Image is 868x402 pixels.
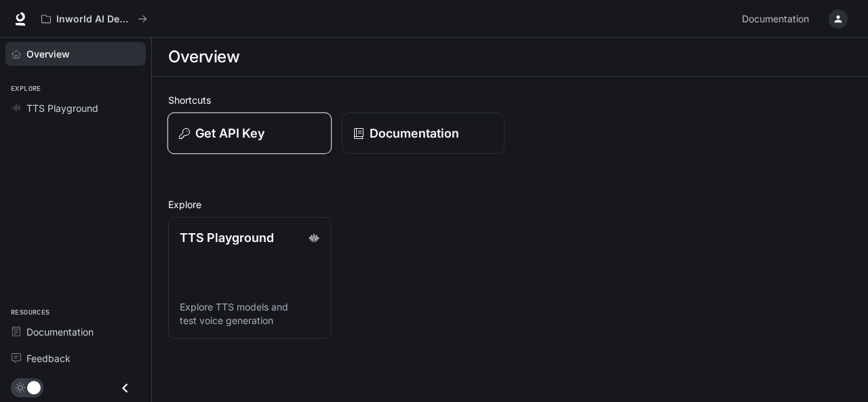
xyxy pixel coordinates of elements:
a: Documentation [342,113,505,154]
a: Overview [5,42,146,66]
a: TTS Playground [5,96,146,120]
a: Documentation [5,320,146,344]
span: Overview [26,47,70,61]
p: TTS Playground [180,228,274,247]
span: Documentation [26,325,94,339]
h2: Shortcuts [168,93,852,107]
span: TTS Playground [26,101,98,115]
p: Inworld AI Demos [56,14,132,25]
p: Documentation [370,124,459,142]
button: All workspaces [35,5,153,33]
h2: Explore [168,197,852,212]
span: Dark mode toggle [27,380,41,395]
span: Documentation [742,11,809,28]
a: Feedback [5,346,146,370]
a: TTS PlaygroundExplore TTS models and test voice generation [168,217,331,339]
p: Explore TTS models and test voice generation [180,300,319,327]
span: Feedback [26,351,71,365]
button: Close drawer [110,374,140,402]
a: Documentation [736,5,819,33]
p: Get API Key [195,124,264,142]
button: Get API Key [167,113,332,155]
h1: Overview [168,43,239,71]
